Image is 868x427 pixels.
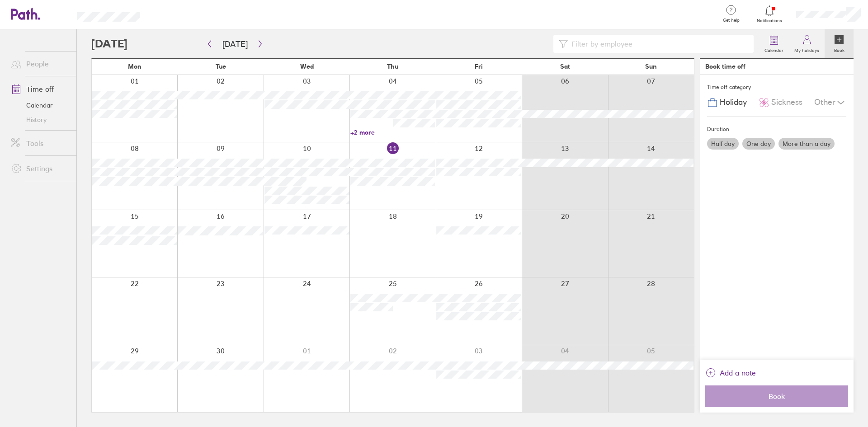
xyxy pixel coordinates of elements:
label: Half day [707,138,739,150]
span: Mon [128,63,142,70]
a: My holidays [789,29,825,58]
a: Time off [4,80,76,98]
a: +2 more [350,128,435,136]
span: Add a note [720,366,756,380]
a: People [4,55,76,73]
span: Book [712,392,842,400]
span: Notifications [755,18,784,23]
a: Settings [4,160,76,178]
a: Tools [4,134,76,152]
label: One day [742,138,775,150]
span: Wed [300,63,314,70]
input: Filter by employee [568,35,748,52]
label: My holidays [789,45,825,53]
span: Get help [717,18,746,23]
span: Sickness [771,98,802,107]
a: Calendar [4,98,76,113]
label: Book [829,45,850,53]
label: Calendar [759,45,789,53]
a: Book [825,29,854,58]
div: Duration [707,122,846,136]
span: Thu [387,63,398,70]
span: Tue [216,63,226,70]
span: Holiday [720,98,747,107]
span: Sun [645,63,657,70]
a: Notifications [755,5,784,23]
button: Book [705,385,848,407]
button: [DATE] [215,37,255,52]
div: Other [814,94,846,111]
div: Time off category [707,80,846,94]
a: History [4,113,76,127]
button: Add a note [705,366,756,380]
label: More than a day [778,138,835,150]
div: Book time off [705,63,745,70]
span: Sat [560,63,570,70]
span: Fri [475,63,483,70]
a: Calendar [759,29,789,58]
